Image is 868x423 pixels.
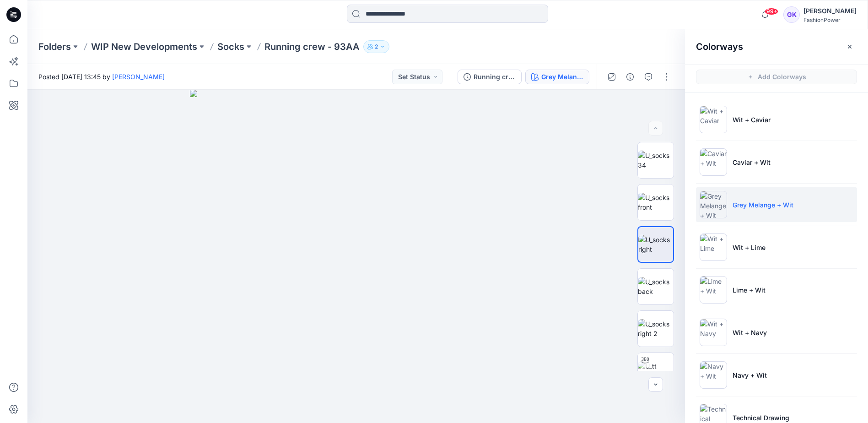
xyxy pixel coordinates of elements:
[217,40,244,53] a: Socks
[190,90,523,423] img: eyJhbGciOiJIUzI1NiIsImtpZCI6IjAiLCJzbHQiOiJzZXMiLCJ0eXAiOiJKV1QifQ.eyJkYXRhIjp7InR5cGUiOiJzdG9yYW...
[733,243,766,252] p: Wit + Lime
[38,72,165,81] span: Posted [DATE] 13:45 by
[638,277,674,296] img: U_socks back
[638,319,674,338] img: U_socks right 2
[733,413,789,423] p: Technical Drawing
[803,16,857,23] div: FashionPower
[458,70,522,84] button: Running crew - 93AA
[623,70,637,84] button: Details
[733,115,771,125] p: Wit + Caviar
[700,106,727,133] img: Wit + Caviar
[700,148,727,176] img: Caviar + Wit
[700,276,727,304] img: Lime + Wit
[525,70,589,84] button: Grey Melange + Wit
[733,328,767,337] p: Wit + Navy
[700,233,727,261] img: Wit + Lime
[474,72,516,82] div: Running crew - 93AA
[375,42,378,52] p: 2
[91,40,197,53] a: WIP New Developments
[264,40,360,53] p: Running crew - 93AA
[700,191,727,218] img: Grey Melange + Wit
[803,5,857,16] div: [PERSON_NAME]
[638,193,674,212] img: U_socks front
[638,235,673,254] img: U_socks right
[638,361,674,380] img: U_tt socks
[733,200,793,210] p: Grey Melange + Wit
[765,8,778,15] span: 99+
[363,40,389,53] button: 2
[733,285,766,295] p: Lime + Wit
[638,151,674,170] img: U_socks 34
[541,72,583,82] div: Grey Melange + Wit
[733,157,771,167] p: Caviar + Wit
[696,41,743,52] h2: Colorways
[783,6,800,23] div: GK
[38,40,71,53] a: Folders
[733,370,767,380] p: Navy + Wit
[700,319,727,346] img: Wit + Navy
[112,73,165,81] a: [PERSON_NAME]
[700,361,727,389] img: Navy + Wit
